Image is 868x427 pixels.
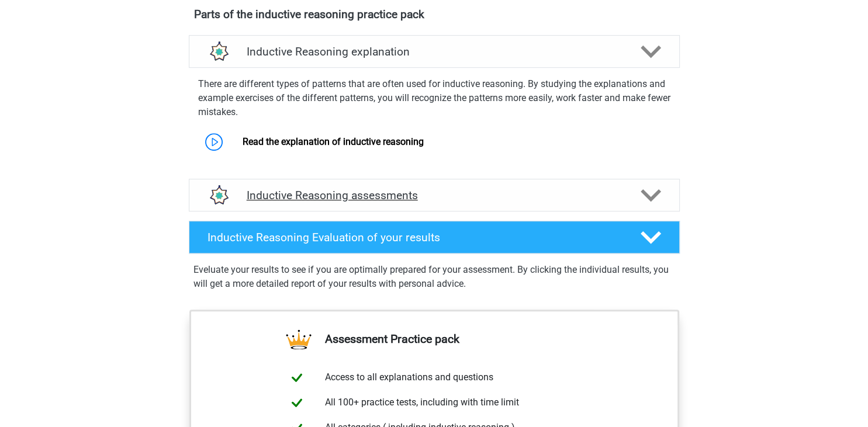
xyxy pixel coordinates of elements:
[184,179,684,211] a: assessments Inductive Reasoning assessments
[184,35,684,68] a: explanations Inductive Reasoning explanation
[243,136,424,147] a: Read the explanation of inductive reasoning
[194,8,675,21] h4: Parts of the inductive reasoning practice pack
[247,189,622,202] h4: Inductive Reasoning assessments
[198,77,670,119] p: There are different types of patterns that are often used for inductive reasoning. By studying th...
[184,221,684,254] a: Inductive Reasoning Evaluation of your results
[203,180,233,210] img: inductive reasoning assessments
[247,45,622,58] h4: Inductive Reasoning explanation
[193,263,675,291] p: Eveluate your results to see if you are optimally prepared for your assessment. By clicking the i...
[203,37,233,67] img: inductive reasoning explanations
[208,231,622,244] h4: Inductive Reasoning Evaluation of your results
